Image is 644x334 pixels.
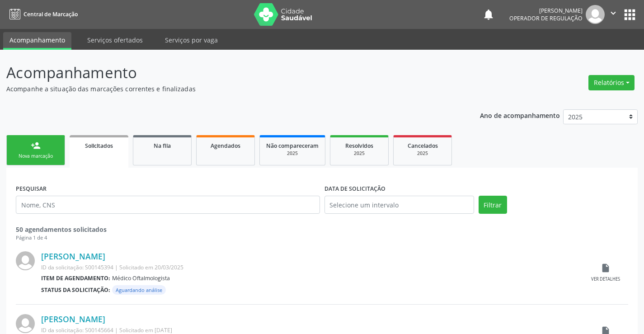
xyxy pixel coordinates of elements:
a: Acompanhamento [3,32,71,50]
span: ID da solicitação: S00145664 | [41,326,118,334]
p: Ano de acompanhamento [480,109,560,121]
a: Serviços ofertados [81,32,149,48]
span: Operador de regulação [509,14,583,22]
a: [PERSON_NAME] [41,314,105,324]
label: PESQUISAR [16,182,47,196]
button: Filtrar [479,196,507,214]
input: Selecione um intervalo [324,196,474,214]
div: Nova marcação [13,153,58,160]
span: Agendados [211,142,240,150]
span: Resolvidos [345,142,373,150]
label: DATA DE SOLICITAÇÃO [324,182,385,196]
span: Não compareceram [266,142,319,150]
span: Solicitados [85,142,113,150]
span: Aguardando análise [112,285,166,295]
strong: 50 agendamentos solicitados [16,225,107,234]
b: Item de agendamento: [41,274,110,282]
span: Na fila [154,142,171,150]
div: person_add [31,141,41,151]
i:  [608,8,618,18]
button: Relatórios [588,75,635,90]
button: apps [622,7,638,23]
b: Status da solicitação: [41,286,110,294]
div: 2025 [400,150,445,157]
p: Acompanhamento [6,61,448,84]
div: 2025 [266,150,319,157]
div: Página 1 de 4 [16,234,628,242]
span: Cancelados [408,142,438,150]
div: [PERSON_NAME] [509,7,583,14]
span: Solicitado em [DATE] [119,326,172,334]
span: ID da solicitação: S00145394 | [41,263,118,271]
button:  [605,5,622,24]
div: Ver detalhes [591,276,620,282]
button: notifications [482,8,495,21]
span: Central de Marcação [24,10,78,18]
a: Serviços por vaga [159,32,224,48]
span: Médico Oftalmologista [112,274,170,282]
input: Nome, CNS [16,196,320,214]
a: Central de Marcação [6,7,78,22]
p: Acompanhe a situação das marcações correntes e finalizadas [6,84,448,94]
div: 2025 [337,150,382,157]
img: img [586,5,605,24]
span: Solicitado em 20/03/2025 [119,263,183,271]
i: insert_drive_file [601,263,611,273]
img: img [16,251,35,270]
a: [PERSON_NAME] [41,251,105,261]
